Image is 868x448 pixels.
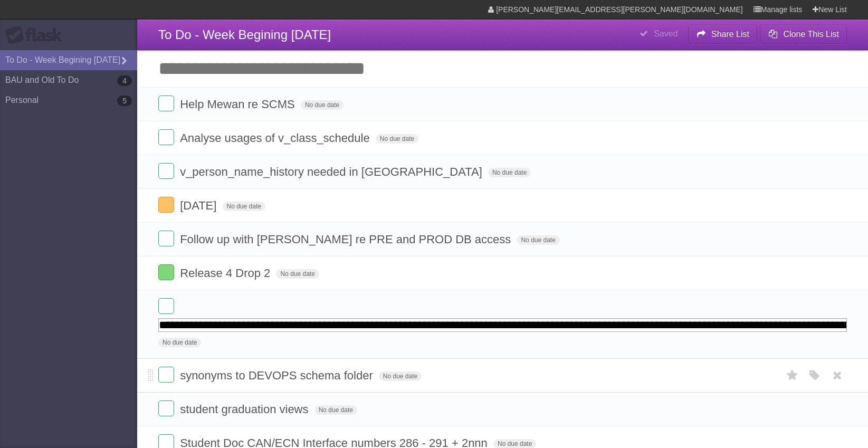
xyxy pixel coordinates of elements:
b: 5 [117,96,132,106]
span: Release 4 Drop 2 [180,266,273,280]
span: No due date [488,168,531,177]
button: Share List [688,25,758,44]
span: No due date [379,371,422,381]
span: No due date [314,405,357,415]
label: Done [158,129,174,145]
span: To Do - Week Begining [DATE] [158,27,331,42]
span: No due date [376,134,418,144]
button: Clone This List [760,25,847,44]
span: Analyse usages of v_class_schedule [180,131,373,145]
label: Done [158,401,174,416]
span: No due date [517,235,559,245]
span: No due date [276,269,319,279]
label: Star task [783,367,803,384]
b: Share List [711,30,749,39]
span: Help Mewan re SCMS [180,98,298,111]
b: Saved [654,29,678,38]
span: synonyms to DEVOPS schema folder [180,369,376,382]
span: No due date [301,100,344,110]
label: Done [158,367,174,383]
span: v_person_name_history needed in [GEOGRAPHIC_DATA] [180,165,485,178]
label: Done [158,163,174,179]
label: Done [158,96,174,111]
label: Done [158,197,174,213]
b: 4 [117,75,132,86]
label: Done [158,298,174,314]
span: student graduation views [180,403,311,416]
b: Clone This List [783,30,839,39]
span: No due date [223,202,265,211]
span: [DATE] [180,199,219,212]
label: Done [158,264,174,280]
label: Done [158,231,174,246]
div: Flask [5,26,69,45]
span: No due date [158,338,201,347]
span: Follow up with [PERSON_NAME] re PRE and PROD DB access [180,233,513,246]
